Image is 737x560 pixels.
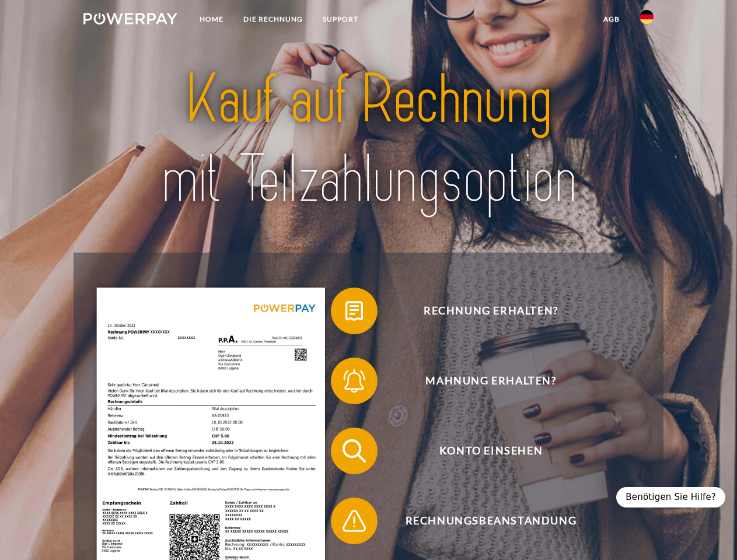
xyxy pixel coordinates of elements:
span: Rechnungsbeanstandung [348,498,634,544]
img: qb_bell.svg [340,366,369,395]
a: SUPPORT [313,9,368,30]
button: Rechnungsbeanstandung [331,498,634,544]
img: title-powerpay_de.svg [111,56,626,223]
span: Rechnung erhalten? [348,288,634,334]
a: agb [593,9,630,30]
img: logo-powerpay-white.svg [83,13,177,24]
button: Konto einsehen [331,428,634,474]
img: qb_search.svg [340,436,369,466]
button: Mahnung erhalten? [331,358,634,404]
a: Home [190,9,233,30]
div: Benötigen Sie Hilfe? [616,487,725,508]
a: DIE RECHNUNG [233,9,313,30]
span: Mahnung erhalten? [348,358,634,404]
button: Rechnung erhalten? [331,288,634,334]
img: de [640,10,654,24]
span: Konto einsehen [348,428,634,474]
img: qb_warning.svg [340,506,369,535]
img: qb_bill.svg [340,296,369,325]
